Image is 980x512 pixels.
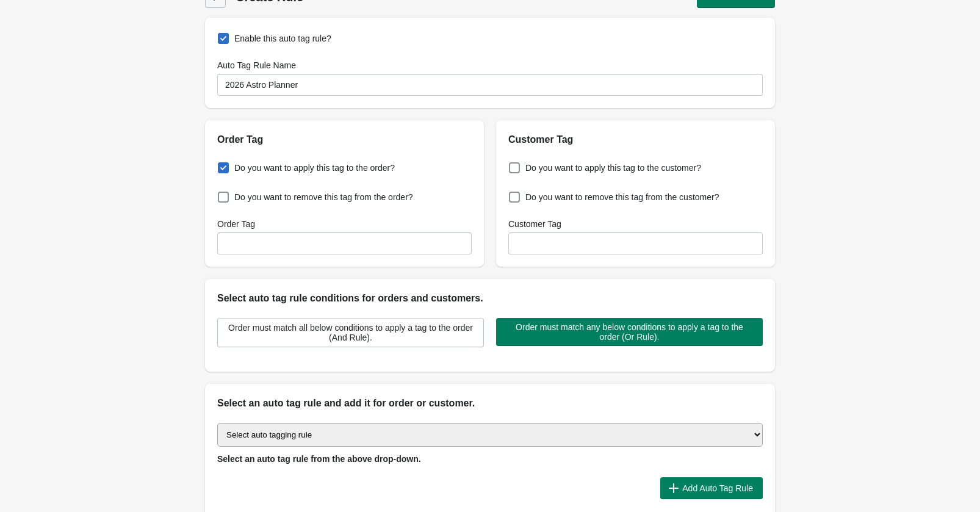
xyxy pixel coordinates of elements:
[217,132,472,147] h2: Order Tag
[508,132,763,147] h2: Customer Tag
[234,162,395,174] span: Do you want to apply this tag to the order?
[234,32,331,45] span: Enable this auto tag rule?
[217,318,484,347] button: Order must match all below conditions to apply a tag to the order (And Rule).
[506,322,753,342] span: Order must match any below conditions to apply a tag to the order (Or Rule).
[682,483,753,493] span: Add Auto Tag Rule
[217,218,255,230] label: Order Tag
[217,396,763,411] h2: Select an auto tag rule and add it for order or customer.
[217,59,296,71] label: Auto Tag Rule Name
[217,291,763,306] h2: Select auto tag rule conditions for orders and customers.
[228,323,474,342] span: Order must match all below conditions to apply a tag to the order (And Rule).
[217,454,421,464] span: Select an auto tag rule from the above drop-down.
[525,162,701,174] span: Do you want to apply this tag to the customer?
[234,191,413,203] span: Do you want to remove this tag from the order?
[660,477,763,499] button: Add Auto Tag Rule
[496,318,763,346] button: Order must match any below conditions to apply a tag to the order (Or Rule).
[508,218,561,230] label: Customer Tag
[525,191,719,203] span: Do you want to remove this tag from the customer?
